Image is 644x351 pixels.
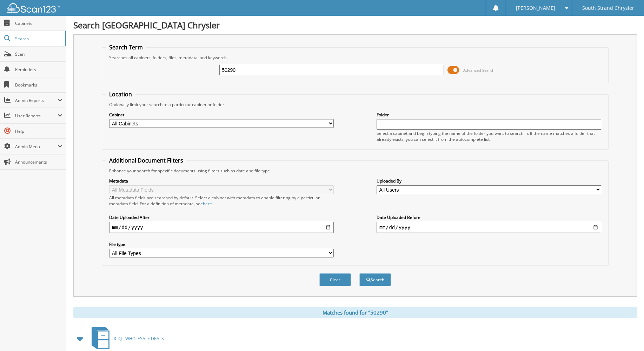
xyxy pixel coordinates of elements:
span: Announcements [15,159,62,165]
button: Search [359,273,391,286]
div: All metadata fields are searched by default. Select a cabinet with metadata to enable filtering b... [109,195,334,207]
span: Cabinets [15,20,62,26]
label: Uploaded By [377,178,601,184]
div: Matches found for "50290" [73,307,637,318]
label: Date Uploaded Before [377,214,601,220]
span: Scan [15,51,62,57]
label: Metadata [109,178,334,184]
span: Admin Reports [15,97,58,103]
span: Help [15,128,62,134]
img: scan123-logo-white.svg [7,3,60,13]
span: Advanced Search [463,68,494,73]
span: South Strand Chrysler [582,6,634,10]
button: Clear [319,273,351,286]
span: Reminders [15,67,62,73]
span: Bookmarks [15,82,62,88]
span: Search [15,36,61,42]
span: ICDJ - WHOLESALE DEALS [114,336,164,342]
span: User Reports [15,113,58,119]
div: Enhance your search for specific documents using filters such as date and file type. [106,168,604,174]
label: Cabinet [109,112,334,118]
span: Admin Menu [15,144,58,150]
h1: Search [GEOGRAPHIC_DATA] Chrysler [73,19,637,31]
input: end [377,222,601,233]
legend: Search Term [106,43,146,51]
legend: Location [106,90,135,98]
legend: Additional Document Filters [106,157,187,164]
a: here [203,201,212,207]
div: Select a cabinet and begin typing the name of the folder you want to search in. If the name match... [377,130,601,142]
span: [PERSON_NAME] [516,6,555,10]
label: Date Uploaded After [109,214,334,220]
div: Searches all cabinets, folders, files, metadata, and keywords [106,55,604,61]
label: File type [109,241,334,247]
input: start [109,222,334,233]
label: Folder [377,112,601,118]
div: Optionally limit your search to a particular cabinet or folder [106,102,604,108]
